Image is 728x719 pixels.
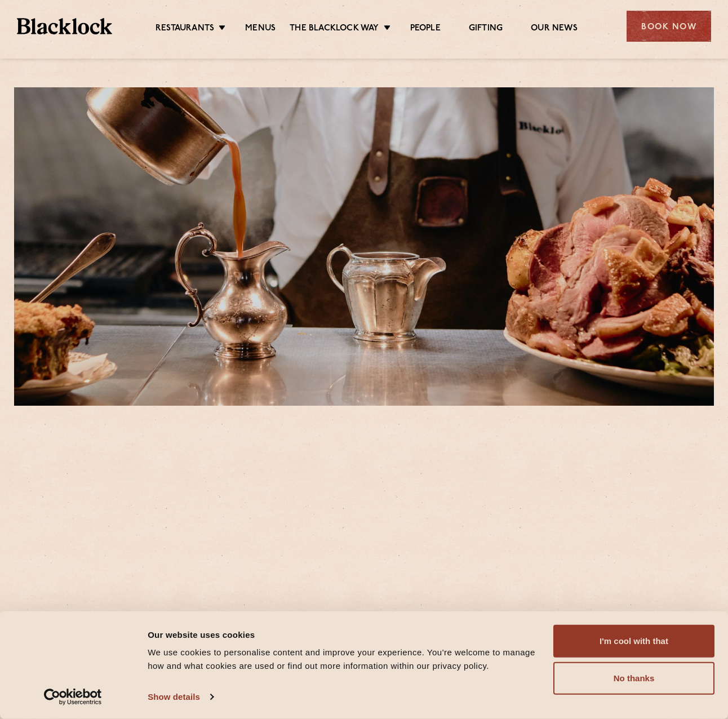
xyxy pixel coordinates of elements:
a: Our News [531,23,578,35]
a: Menus [245,23,276,35]
a: Show details [148,689,213,705]
a: The Blacklock Way [290,23,379,35]
a: People [410,23,441,35]
button: No thanks [553,662,714,695]
a: Gifting [469,23,503,35]
div: We use cookies to personalise content and improve your experience. You're welcome to manage how a... [148,646,540,673]
a: Restaurants [156,23,214,35]
img: BL_Textured_Logo-footer-cropped.svg [17,18,112,34]
button: I'm cool with that [553,625,714,658]
div: Our website uses cookies [148,628,540,641]
a: Usercentrics Cookiebot - opens in a new window [24,689,122,705]
div: Book Now [627,11,711,42]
